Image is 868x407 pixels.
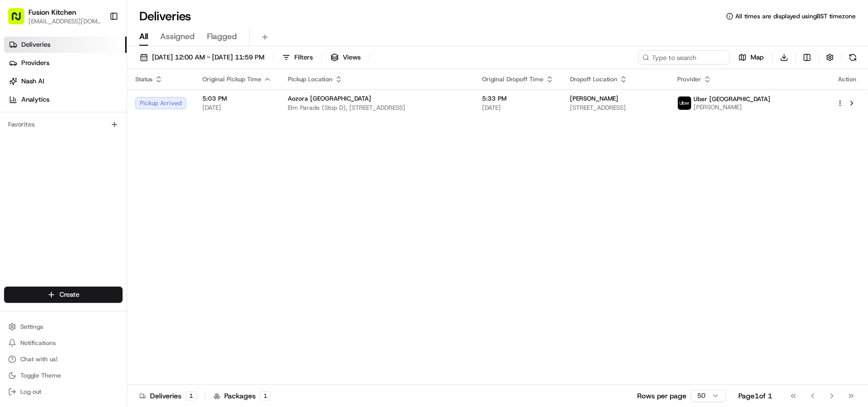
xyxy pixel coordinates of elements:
[570,75,617,83] span: Dropoff Location
[638,50,730,65] input: Type to search
[570,104,661,112] span: [STREET_ADDRESS]
[135,50,269,65] button: [DATE] 12:00 AM - [DATE] 11:59 PM
[135,75,153,83] span: Status
[21,58,49,68] span: Providers
[4,37,127,53] a: Deliveries
[202,95,272,103] span: 5:03 PM
[836,75,858,83] div: Action
[207,30,237,43] span: Flagged
[637,391,686,401] p: Rows per page
[738,391,772,401] div: Page 1 of 1
[152,53,264,62] span: [DATE] 12:00 AM - [DATE] 11:59 PM
[4,116,123,133] div: Favorites
[260,391,271,400] div: 1
[202,75,261,83] span: Original Pickup Time
[4,368,123,383] button: Toggle Theme
[20,339,56,347] span: Notifications
[751,53,764,62] span: Map
[694,103,770,111] span: [PERSON_NAME]
[20,388,41,396] span: Log out
[20,355,57,363] span: Chat with us!
[677,75,701,83] span: Provider
[139,8,191,24] h1: Deliveries
[4,55,127,71] a: Providers
[4,336,123,350] button: Notifications
[20,323,43,331] span: Settings
[139,30,148,43] span: All
[278,50,317,65] button: Filters
[28,7,76,17] button: Fusion Kitchen
[735,12,856,20] span: All times are displayed using BST timezone
[326,50,365,65] button: Views
[28,17,101,25] button: [EMAIL_ADDRESS][DOMAIN_NAME]
[186,391,197,400] div: 1
[21,77,44,86] span: Nash AI
[288,75,333,83] span: Pickup Location
[20,371,61,380] span: Toggle Theme
[482,75,544,83] span: Original Dropoff Time
[160,30,195,43] span: Assigned
[139,391,197,401] div: Deliveries
[202,104,272,112] span: [DATE]
[4,4,105,28] button: Fusion Kitchen[EMAIL_ADDRESS][DOMAIN_NAME]
[694,95,770,103] span: Uber [GEOGRAPHIC_DATA]
[4,385,123,399] button: Log out
[570,95,618,103] span: [PERSON_NAME]
[482,104,554,112] span: [DATE]
[846,50,860,65] button: Refresh
[288,104,466,112] span: Elm Parade (Stop D), [STREET_ADDRESS]
[4,352,123,366] button: Chat with us!
[4,287,123,303] button: Create
[482,95,554,103] span: 5:33 PM
[288,95,371,103] span: Aozora [GEOGRAPHIC_DATA]
[21,40,50,49] span: Deliveries
[214,391,271,401] div: Packages
[21,95,49,104] span: Analytics
[678,97,691,110] img: uber-new-logo.jpeg
[59,290,79,299] span: Create
[734,50,768,65] button: Map
[4,73,127,89] a: Nash AI
[4,320,123,334] button: Settings
[4,91,127,108] a: Analytics
[294,53,313,62] span: Filters
[343,53,361,62] span: Views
